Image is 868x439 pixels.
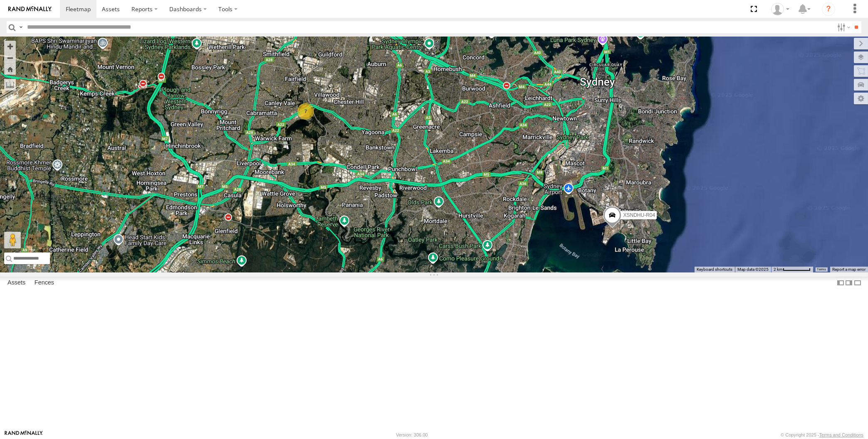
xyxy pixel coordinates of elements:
[834,21,852,33] label: Search Filter Options
[817,268,826,271] a: Terms (opens in new tab)
[17,21,24,33] label: Search Query
[819,432,863,437] a: Terms and Conditions
[396,432,428,437] div: Version: 306.00
[297,103,314,120] div: 7
[774,267,783,272] span: 2 km
[854,93,868,104] label: Map Settings
[771,267,813,272] button: Map Scale: 2 km per 63 pixels
[4,41,16,52] button: Zoom in
[8,6,52,12] img: rand-logo.svg
[4,79,16,91] label: Measure
[3,277,30,289] label: Assets
[853,277,862,289] label: Hide Summary Table
[832,267,866,272] a: Report a map error
[737,267,769,272] span: Map data ©2025
[623,212,655,218] span: XSNDHU-R04
[5,431,43,439] a: Visit our Website
[697,267,732,272] button: Keyboard shortcuts
[781,432,863,437] div: © Copyright 2025 -
[4,52,16,64] button: Zoom out
[768,3,792,15] div: Quang MAC
[836,277,845,289] label: Dock Summary Table to the Left
[4,232,21,248] button: Drag Pegman onto the map to open Street View
[30,277,58,289] label: Fences
[4,64,16,75] button: Zoom Home
[845,277,853,289] label: Dock Summary Table to the Right
[822,2,835,16] i: ?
